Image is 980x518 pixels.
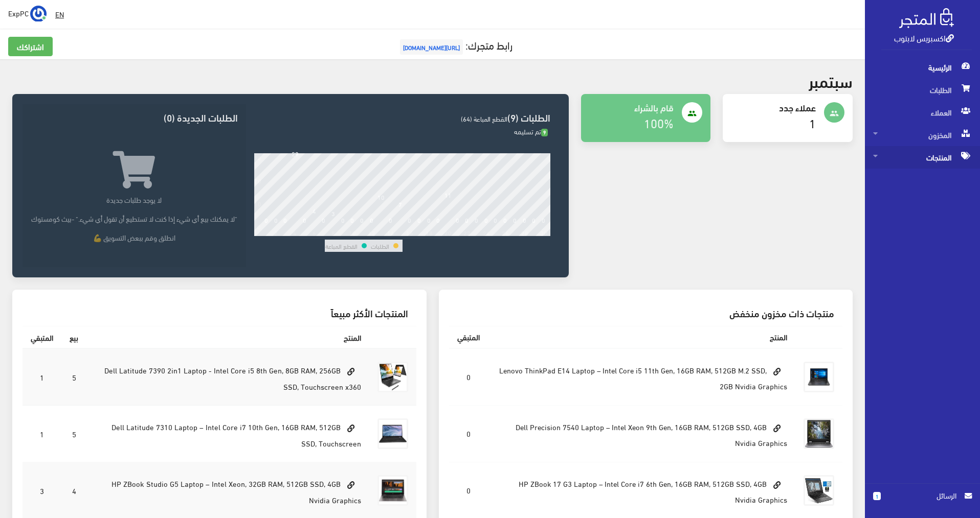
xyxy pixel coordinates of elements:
td: Dell Precision 7540 Laptop – Intel Xeon 9th Gen, 16GB RAM, 512GB SSD, 4GB Nvidia Graphics [488,406,796,462]
div: 2 [274,229,278,236]
th: بيع [61,326,86,349]
td: 5 [61,348,86,406]
a: 1 [809,111,816,133]
div: 30 [540,229,547,236]
div: 22 [463,229,471,236]
div: 4 [293,229,297,236]
span: المخزون [873,124,972,146]
th: المتبقي [23,326,61,349]
div: 8 [331,229,335,236]
h3: المنتجات الأكثر مبيعاً [31,308,408,318]
div: 14 [387,229,394,236]
span: ExpPC [8,7,29,19]
img: ... [30,6,47,22]
p: "لا يمكنك بيع أي شيء إذا كنت لا تستطيع أن تقول أي شيء." -بيث كومستوك [31,213,237,224]
div: 28 [521,229,528,236]
iframe: Drift Widget Chat Controller [12,448,51,487]
td: القطع المباعة [325,240,358,252]
td: 5 [61,406,86,462]
th: المنتج [86,326,369,349]
img: dell-precision-7540-laptop-intel-xeon-9th-gen-16gb-ram-512gb-ssd-4gb-nvidia-graphics.jpg [804,418,834,449]
span: العملاء [873,101,972,124]
img: hp-zbook-17-g3-laptop-intel-core-i7-6th-gen-16gb-ram-512gb-ssd-4gb-nvidia-graphics.jpg [804,475,834,506]
td: 1 [23,348,61,406]
img: hp-zbook-studio-g5-laptop-intel-xeon-32gb-ram-512gb-ssd-4gb-nvidia-graphics.jpg [377,475,408,506]
th: المنتج [488,326,796,348]
td: Lenovo ThinkPad E14 Laptop – Intel Core i5 11th Gen, 16GB RAM, 512GB M.2 SSD, 2GB Nvidia Graphics [488,348,796,406]
a: رابط متجرك:[URL][DOMAIN_NAME] [397,35,513,54]
h3: الطلبات الجديدة (0) [31,112,237,122]
span: المنتجات [873,146,972,169]
td: Dell Latitude 7390 2in1 Laptop - Intel Core i5 8th Gen, 8GB RAM, 256GB SSD, Touchscreen x360 [86,348,369,406]
span: الرسائل [889,490,956,501]
p: انطلق وقم ببعض التسويق 💪 [31,232,237,243]
a: 100% [644,111,674,133]
th: المتبقي [449,326,488,348]
span: [URL][DOMAIN_NAME] [400,39,463,55]
span: تم تسليمه [514,125,548,137]
td: الطلبات [370,240,390,252]
span: الطلبات [873,79,972,101]
u: EN [55,8,64,20]
a: اشتراكك [8,37,53,56]
i: people [830,109,839,118]
div: 6 [313,229,316,236]
span: القطع المباعة (64) [461,112,507,125]
a: 1 الرسائل [873,490,972,512]
a: ... ExpPC [8,5,47,21]
h4: عملاء جدد [731,102,816,112]
span: 1 [873,492,881,500]
a: المنتجات [865,146,980,169]
a: العملاء [865,101,980,124]
span: الرئيسية [873,56,972,79]
div: 29 [292,149,299,158]
a: EN [51,5,68,23]
img: thinkpad-e14-intel-i5-gen11.jpg [804,362,834,392]
div: 10 [349,229,356,236]
td: 0 [449,406,488,462]
i: people [687,109,697,118]
img: dell-latitude-7390-2in1-laptop-intel-core-i5-8th-gen-8gb-ram-256gb-ssd-touchscreen-x360.jpg [377,362,408,392]
div: 20 [444,229,452,236]
div: 26 [502,229,509,236]
div: 16 [406,229,413,236]
a: اكسبريس لابتوب [894,30,954,45]
td: 0 [449,348,488,406]
h3: الطلبات (9) [254,112,550,122]
a: الرئيسية [865,56,980,79]
img: dell-latitude-7310-laptop-intel-core-i7-10th-gen-16gb-ram-512gb-ssd-touchscreen.jpg [377,418,408,449]
a: الطلبات [865,79,980,101]
td: Dell Latitude 7310 Laptop – Intel Core i7 10th Gen, 16GB RAM, 512GB SSD, Touchscreen [86,406,369,462]
img: . [899,8,954,28]
div: 12 [368,229,375,236]
h3: منتجات ذات مخزون منخفض [457,308,835,318]
span: 9 [541,129,548,136]
h2: سبتمبر [809,72,853,89]
p: لا يوجد طلبات جديدة [31,194,237,205]
td: 1 [23,406,61,462]
h4: قام بالشراء [589,102,674,112]
div: 18 [426,229,433,236]
a: المخزون [865,124,980,146]
div: 24 [483,229,490,236]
